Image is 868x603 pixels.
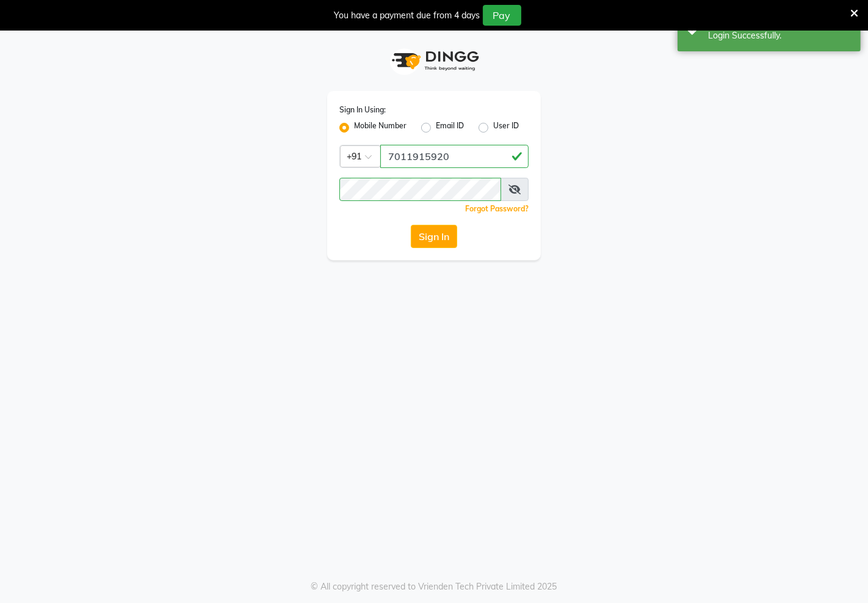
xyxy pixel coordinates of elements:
input: Username [380,145,529,168]
label: User ID [493,120,519,135]
button: Pay [483,5,521,26]
label: Sign In Using: [339,104,386,115]
button: Sign In [411,225,457,248]
img: logo1.svg [385,43,483,79]
label: Email ID [436,120,464,135]
div: You have a payment due from 4 days [335,9,480,22]
a: Forgot Password? [465,204,529,213]
div: Login Successfully. [708,29,852,42]
label: Mobile Number [354,120,407,135]
input: Username [339,178,501,201]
